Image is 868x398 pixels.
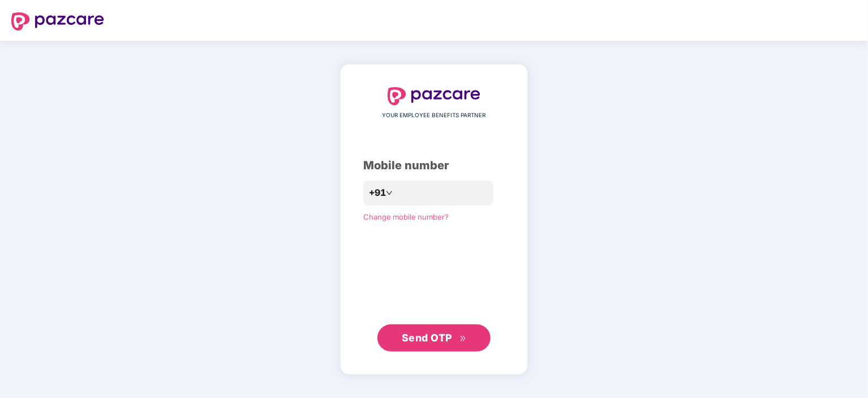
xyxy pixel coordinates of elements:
[388,87,480,105] img: logo
[11,12,104,31] img: logo
[386,190,393,196] span: down
[369,186,386,200] span: +91
[402,332,452,344] span: Send OTP
[377,324,491,352] button: Send OTPdouble-right
[363,157,505,174] div: Mobile number
[459,335,467,343] span: double-right
[383,111,486,120] span: YOUR EMPLOYEE BENEFITS PARTNER
[363,212,449,221] a: Change mobile number?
